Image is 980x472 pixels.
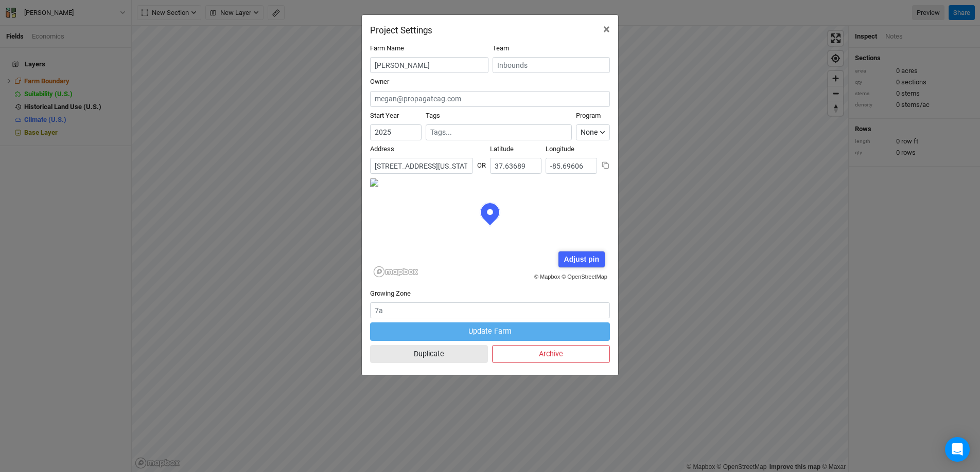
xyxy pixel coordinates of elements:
label: Address [370,144,394,154]
div: Open Intercom Messenger [945,437,970,462]
a: © Mapbox [534,274,560,280]
input: Start Year [370,124,422,140]
input: Inbounds [493,57,610,73]
a: Mapbox logo [373,266,418,278]
button: Close [595,15,618,44]
span: × [603,22,610,37]
input: Latitude [490,158,541,174]
label: Farm Name [370,44,404,53]
label: Longitude [546,144,574,154]
input: 7a [370,302,610,318]
input: Tags... [430,127,567,138]
label: Tags [426,111,440,120]
label: Start Year [370,111,399,120]
button: None [576,124,610,140]
div: OR [477,153,486,170]
label: Latitude [490,144,514,154]
label: Team [493,44,509,53]
a: © OpenStreetMap [562,274,607,280]
h2: Project Settings [370,25,432,35]
button: Copy [601,161,610,170]
label: Owner [370,77,389,86]
label: Program [576,111,601,120]
div: Adjust pin [558,251,604,267]
button: Duplicate [370,345,488,363]
div: None [581,127,598,138]
input: Longitude [546,158,597,174]
button: Update Farm [370,322,610,340]
input: Project/Farm Name [370,57,488,73]
button: Archive [492,345,610,363]
input: Address (123 James St...) [370,158,473,174]
input: megan@propagateag.com [370,91,610,107]
label: Growing Zone [370,289,411,298]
